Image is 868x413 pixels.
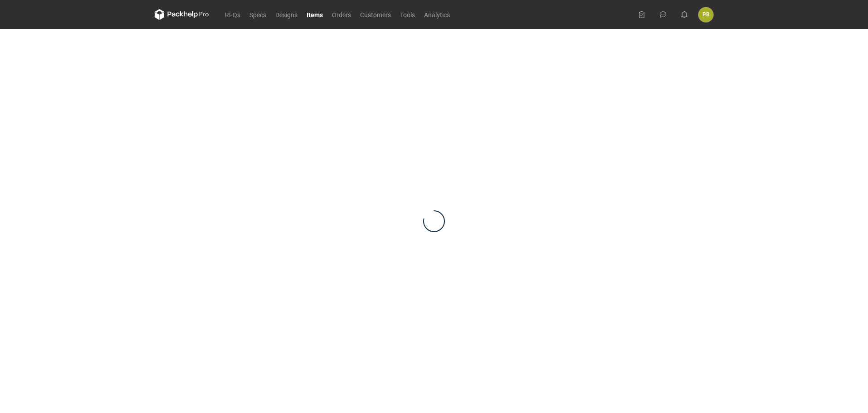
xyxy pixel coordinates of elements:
a: RFQs [220,9,245,20]
div: Piotr Bożek [698,7,713,22]
a: Designs [271,9,302,20]
a: Items [302,9,327,20]
a: Tools [395,9,419,20]
button: PB [698,7,713,22]
svg: Packhelp Pro [155,9,209,20]
a: Orders [327,9,356,20]
a: Specs [245,9,271,20]
a: Customers [356,9,395,20]
a: Analytics [419,9,454,20]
